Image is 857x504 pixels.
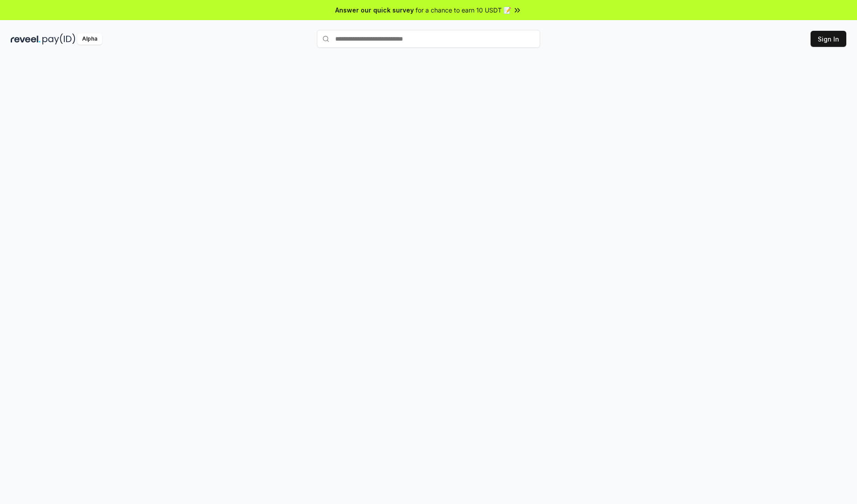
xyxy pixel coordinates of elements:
button: Sign In [811,31,846,47]
img: pay_id [42,33,75,45]
span: for a chance to earn 10 USDT 📝 [416,5,511,15]
img: reveel_dark [11,33,41,45]
div: Alpha [77,33,102,45]
span: Answer our quick survey [335,5,414,15]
